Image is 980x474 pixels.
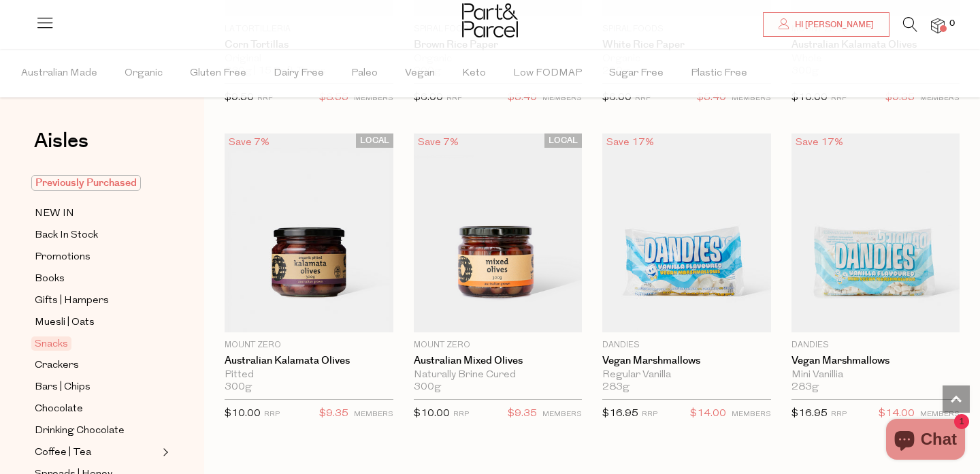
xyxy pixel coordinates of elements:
span: 283g [791,381,819,394]
inbox-online-store-chat: Shopify online store chat [882,419,969,463]
div: Regular Vanilla [602,369,771,381]
div: Pitted [225,369,393,381]
span: $5.40 [508,89,537,107]
span: Organic [125,50,163,97]
span: Snacks [31,336,71,351]
a: Muesli | Oats [35,314,159,331]
img: Part&Parcel [462,3,518,37]
span: NEW IN [35,206,74,222]
small: MEMBERS [920,95,960,102]
div: Mini Vanillia [791,369,960,381]
span: $16.95 [791,409,828,419]
a: Previously Purchased [35,175,159,191]
span: $9.35 [508,405,537,423]
small: MEMBERS [920,411,960,418]
div: Save 17% [602,133,658,152]
span: Previously Purchased [31,175,141,191]
span: $9.50 [225,93,254,103]
p: Mount Zero [414,339,583,351]
a: Aisles [34,131,88,165]
span: Crackers [35,358,79,374]
span: LOCAL [356,133,393,148]
span: Promotions [35,249,91,266]
span: Muesli | Oats [35,315,95,331]
a: Bars | Chips [35,379,159,396]
span: $10.00 [225,409,261,419]
a: Promotions [35,249,159,266]
span: Books [35,271,65,287]
small: RRP [257,95,273,102]
div: Save 17% [791,133,847,152]
img: Australian Mixed Olives [414,133,583,332]
div: Naturally Brine Cured [414,369,583,381]
img: Australian Kalamata Olives [225,133,393,332]
small: RRP [635,95,651,102]
span: Back In Stock [35,227,98,244]
a: Snacks [35,336,159,352]
div: Save 7% [225,133,274,152]
span: $5.40 [697,89,726,107]
span: 0 [946,18,958,30]
small: MEMBERS [354,95,393,102]
span: $16.95 [602,409,638,419]
a: Gifts | Hampers [35,292,159,309]
span: Aisles [34,126,88,156]
a: Hi [PERSON_NAME] [763,12,889,37]
p: Dandies [602,339,771,351]
p: Mount Zero [225,339,393,351]
span: Keto [462,50,486,97]
a: Drinking Chocolate [35,422,159,439]
span: $6.00 [414,93,443,103]
a: Coffee | Tea [35,444,159,461]
a: Australian Mixed Olives [414,355,583,367]
small: MEMBERS [542,95,582,102]
span: Bars | Chips [35,379,91,396]
span: Chocolate [35,401,83,417]
a: Books [35,270,159,287]
small: RRP [264,411,280,418]
a: Vegan Marshmallows [791,355,960,367]
span: Sugar Free [609,50,664,97]
span: $9.35 [319,405,348,423]
small: RRP [831,95,847,102]
span: $8.55 [319,89,348,107]
small: RRP [831,411,847,418]
small: MEMBERS [354,411,393,418]
span: Gifts | Hampers [35,293,109,309]
small: RRP [453,411,469,418]
small: MEMBERS [732,411,771,418]
div: Save 7% [414,133,463,152]
span: $14.00 [879,405,915,423]
span: $10.00 [791,93,828,103]
span: Low FODMAP [513,50,582,97]
a: NEW IN [35,205,159,222]
span: Hi [PERSON_NAME] [791,19,874,31]
span: Drinking Chocolate [35,423,125,439]
span: LOCAL [544,133,582,148]
span: 300g [414,381,441,394]
span: Plastic Free [691,50,747,97]
small: RRP [642,411,657,418]
span: Coffee | Tea [35,445,91,461]
p: Dandies [791,339,960,351]
span: 300g [225,381,252,394]
a: 0 [931,18,945,33]
a: Back In Stock [35,227,159,244]
span: Paleo [351,50,378,97]
span: Dairy Free [274,50,324,97]
span: $14.00 [690,405,726,423]
span: Vegan [405,50,435,97]
small: MEMBERS [732,95,771,102]
span: $6.00 [602,93,632,103]
a: Australian Kalamata Olives [225,355,393,367]
span: Gluten Free [190,50,246,97]
a: Vegan Marshmallows [602,355,771,367]
small: MEMBERS [542,411,582,418]
span: 283g [602,381,630,394]
small: RRP [446,95,462,102]
a: Crackers [35,357,159,374]
span: $10.00 [414,409,450,419]
img: Vegan Marshmallows [791,133,960,332]
span: Australian Made [21,50,97,97]
span: $9.35 [885,89,915,107]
